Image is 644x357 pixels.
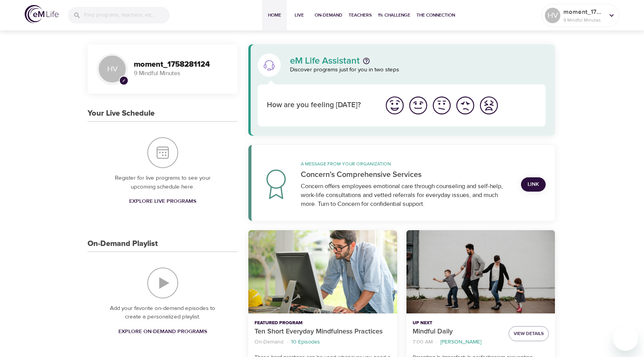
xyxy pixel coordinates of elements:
span: Explore Live Programs [129,197,196,206]
span: On-Demand [315,11,342,19]
p: On-Demand [255,338,283,346]
li: · [436,337,437,347]
div: Concern offers employees emotional care through counseling and self-help, work-life consultations... [301,182,512,209]
button: View Details [509,326,549,341]
p: Discover programs just for you in two steps [290,66,546,74]
button: Mindful Daily [406,230,555,314]
img: worst [478,95,499,116]
p: 9 Mindful Minutes [134,69,228,78]
p: Up Next [413,320,502,327]
p: How are you feeling [DATE]? [267,100,374,111]
span: Home [265,11,284,19]
p: Mindful Daily [413,327,502,337]
img: logo [25,5,59,23]
p: Ten Short Everyday Mindfulness Practices [255,327,391,337]
button: Ten Short Everyday Mindfulness Practices [248,230,397,314]
span: 1% Challenge [378,11,410,19]
button: I'm feeling ok [430,94,453,117]
iframe: Button to launch messaging window [613,326,638,351]
h3: Your Live Schedule [88,109,155,118]
p: Featured Program [255,320,391,327]
a: Explore Live Programs [126,194,199,209]
button: I'm feeling worst [477,94,501,117]
img: Your Live Schedule [147,137,178,168]
p: [PERSON_NAME] [440,338,481,346]
button: I'm feeling great [383,94,406,117]
img: eM Life Assistant [263,59,275,71]
p: Register for live programs to see your upcoming schedule here. [103,174,222,191]
input: Find programs, teachers, etc... [84,7,170,24]
p: 7:00 AM [413,338,433,346]
h3: moment_1758281124 [134,60,228,69]
p: eM Life Assistant [290,56,360,66]
img: bad [455,95,476,116]
h3: On-Demand Playlist [88,239,158,248]
li: · [287,337,288,347]
span: Teachers [349,11,372,19]
img: On-Demand Playlist [147,268,178,298]
p: 9 Mindful Minutes [563,17,604,24]
p: 10 Episodes [291,338,320,346]
nav: breadcrumb [413,337,502,347]
div: HV [545,8,560,23]
a: Explore On-Demand Programs [115,325,210,339]
p: Add your favorite on-demand episodes to create a personalized playlist. [103,304,222,322]
p: Concern’s Comprehensive Services [301,169,512,180]
span: Link [527,180,539,189]
p: A message from your organization [301,160,512,167]
button: I'm feeling bad [453,94,477,117]
span: Live [290,11,309,19]
img: ok [431,95,452,116]
div: HV [97,54,128,84]
span: View Details [514,330,544,338]
p: moment_1758281124 [563,7,604,17]
nav: breadcrumb [255,337,391,347]
span: The Connection [416,11,455,19]
img: great [384,95,405,116]
a: Link [521,177,546,192]
img: good [408,95,429,116]
span: Explore On-Demand Programs [118,327,207,337]
button: I'm feeling good [406,94,430,117]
